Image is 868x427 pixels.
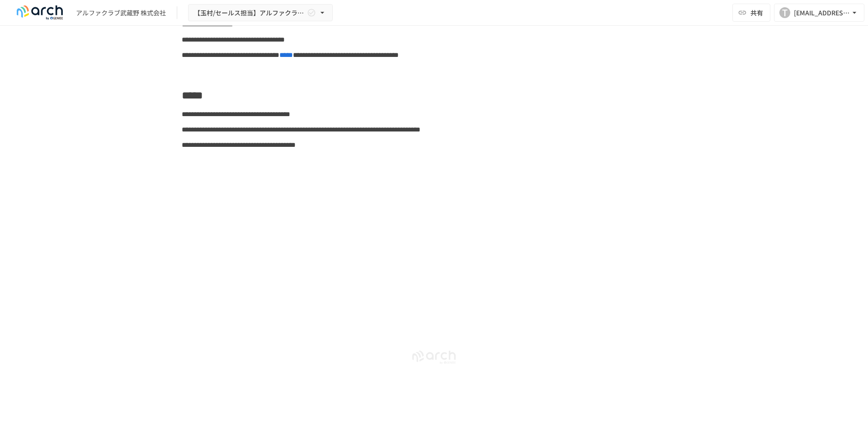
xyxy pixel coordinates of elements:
span: 共有 [750,8,763,18]
button: 共有 [732,4,770,22]
div: [EMAIL_ADDRESS][DOMAIN_NAME] [794,7,850,19]
div: アルファクラブ武蔵野 株式会社 [76,8,166,18]
img: logo-default@2x-9cf2c760.svg [11,5,69,20]
span: 【玉村/セールス担当】アルファクラブ武蔵野 株式会社様_初期設定サポート [194,7,305,19]
div: T [779,7,790,18]
button: T[EMAIL_ADDRESS][DOMAIN_NAME] [774,4,864,22]
button: 【玉村/セールス担当】アルファクラブ武蔵野 株式会社様_初期設定サポート [188,4,333,22]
